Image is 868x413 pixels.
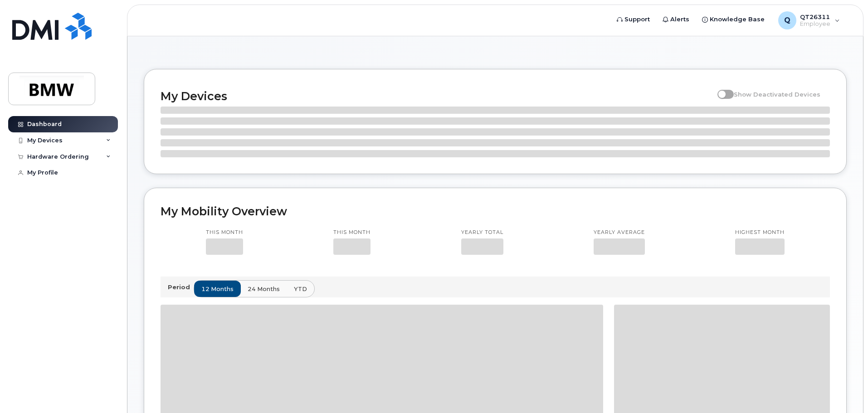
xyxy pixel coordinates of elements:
span: YTD [294,285,307,293]
p: This month [333,229,371,236]
p: Yearly total [461,229,503,236]
h2: My Mobility Overview [161,204,830,218]
h2: My Devices [161,89,713,103]
span: 24 months [248,285,280,293]
p: Period [168,283,194,292]
input: Show Deactivated Devices [717,86,725,93]
p: Highest month [735,229,785,236]
p: Yearly average [594,229,645,236]
span: Show Deactivated Devices [734,91,820,98]
p: This month [206,229,243,236]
